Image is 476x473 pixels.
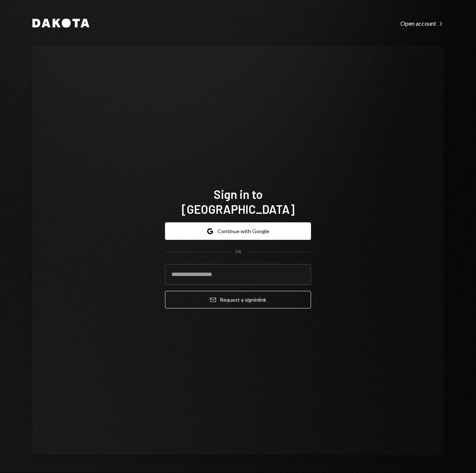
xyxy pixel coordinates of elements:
[400,19,444,27] a: Open account
[165,291,311,308] button: Request a signinlink
[400,20,444,27] div: Open account
[165,187,311,216] h1: Sign in to [GEOGRAPHIC_DATA]
[165,222,311,240] button: Continue with Google
[235,249,241,255] div: OR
